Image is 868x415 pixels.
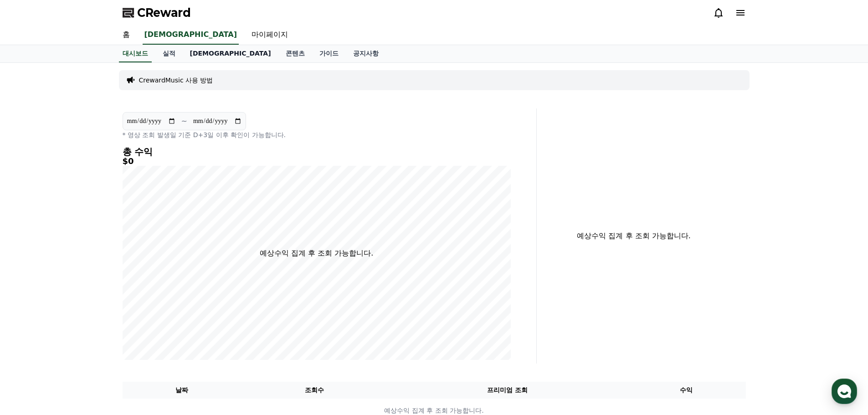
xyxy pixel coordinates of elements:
a: 설정 [118,289,175,312]
th: 날짜 [123,382,241,399]
p: * 영상 조회 발생일 기준 D+3일 이후 확인이 가능합니다. [123,130,511,139]
a: 홈 [3,289,60,312]
th: 조회수 [241,382,387,399]
th: 수익 [627,382,746,399]
a: 실적 [155,45,183,62]
p: 예상수익 집계 후 조회 가능합니다. [260,248,373,259]
h4: 총 수익 [123,147,511,157]
span: 설정 [141,302,152,310]
a: CReward [123,5,191,20]
span: 홈 [29,302,34,310]
a: 가이드 [312,45,346,62]
a: 대시보드 [119,45,152,62]
p: 예상수익 집계 후 조회 가능합니다. [544,231,724,241]
a: [DEMOGRAPHIC_DATA] [183,45,278,62]
a: [DEMOGRAPHIC_DATA] [143,26,239,45]
a: 마이페이지 [244,26,295,45]
span: CReward [137,5,191,20]
p: ~ [181,116,187,127]
a: 콘텐츠 [278,45,312,62]
span: 대화 [83,303,94,310]
a: CrewardMusic 사용 방법 [139,76,213,85]
th: 프리미엄 조회 [388,382,627,399]
a: 공지사항 [346,45,386,62]
a: 홈 [115,26,137,45]
a: 대화 [60,289,118,312]
h5: $0 [123,157,511,166]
